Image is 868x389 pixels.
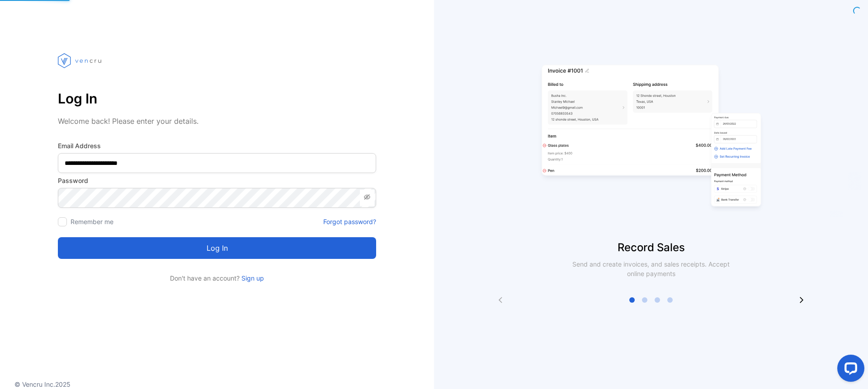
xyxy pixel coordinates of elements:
[58,36,103,85] img: vencru logo
[323,217,376,226] a: Forgot password?
[538,36,764,239] img: slider image
[58,273,376,283] p: Don't have an account?
[564,259,738,278] p: Send and create invoices, and sales receipts. Accept online payments
[71,218,113,225] label: Remember me
[58,116,376,127] p: Welcome back! Please enter your details.
[58,88,376,109] p: Log In
[58,237,376,259] button: Log in
[58,141,376,150] label: Email Address
[830,351,868,389] iframe: LiveChat chat widget
[434,239,868,256] p: Record Sales
[58,176,376,185] label: Password
[240,274,264,282] a: Sign up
